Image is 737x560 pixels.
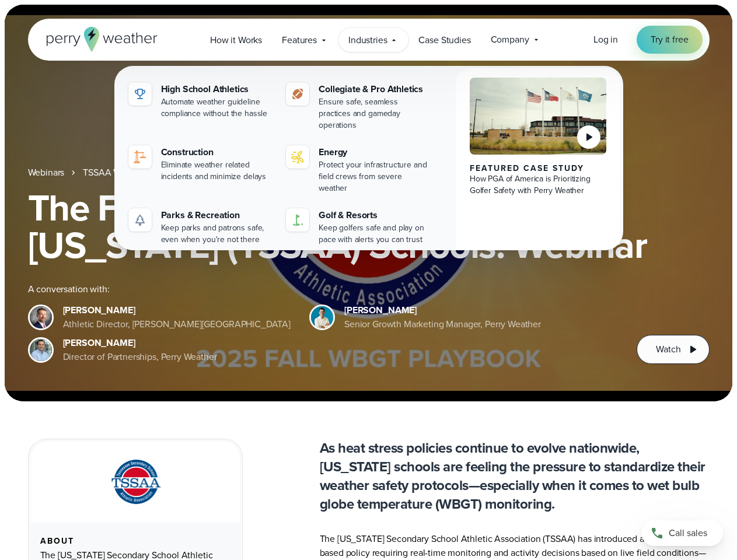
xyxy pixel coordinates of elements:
div: Featured Case Study [470,164,607,173]
div: [PERSON_NAME] [63,303,291,317]
img: proathletics-icon@2x-1.svg [291,87,305,101]
img: construction perry weather [133,150,147,164]
img: PGA of America, Frisco Campus [470,78,607,155]
span: Try it free [651,33,688,47]
a: construction perry weather Construction Eliminate weather related incidents and minimize delays [124,141,277,187]
div: A conversation with: [28,282,619,296]
img: Jeff Wood [30,339,52,361]
a: PGA of America, Frisco Campus Featured Case Study How PGA of America is Prioritizing Golfer Safet... [456,68,621,260]
a: Golf & Resorts Keep golfers safe and play on pace with alerts you can trust [281,204,435,250]
h1: The Fall WBGT Playbook for [US_STATE] (TSSAA) Schools: Webinar [28,189,710,264]
div: How PGA of America is Prioritizing Golfer Safety with Perry Weather [470,173,607,197]
a: Webinars [28,166,65,180]
a: Case Studies [408,28,480,52]
nav: Breadcrumb [28,166,710,180]
img: Brian Wyatt [30,306,52,328]
div: Golf & Resorts [319,208,430,222]
a: How it Works [200,28,272,52]
span: How it Works [210,33,262,47]
a: Call sales [641,520,723,546]
a: Parks & Recreation Keep parks and patrons safe, even when you're not there [124,204,277,250]
div: Collegiate & Pro Athletics [319,82,430,96]
div: [PERSON_NAME] [344,303,541,317]
a: Collegiate & Pro Athletics Ensure safe, seamless practices and gameday operations [281,78,435,136]
div: Director of Partnerships, Perry Weather [63,350,217,364]
img: TSSAA-Tennessee-Secondary-School-Athletic-Association.svg [96,456,174,509]
img: energy-icon@2x-1.svg [291,150,305,164]
img: golf-iconV2.svg [291,213,305,227]
div: About [40,537,230,546]
a: Try it free [637,26,702,54]
button: Watch [637,335,709,364]
div: Ensure safe, seamless practices and gameday operations [319,96,430,131]
span: Watch [656,342,680,356]
div: Eliminate weather related incidents and minimize delays [161,159,273,183]
img: highschool-icon.svg [133,87,147,101]
div: Energy [319,145,430,159]
a: Energy Protect your infrastructure and field crews from severe weather [281,141,435,199]
p: As heat stress policies continue to evolve nationwide, [US_STATE] schools are feeling the pressur... [320,439,710,513]
span: Case Studies [418,33,470,47]
div: Parks & Recreation [161,208,273,222]
span: Industries [348,33,387,47]
img: parks-icon-grey.svg [133,213,147,227]
div: Athletic Director, [PERSON_NAME][GEOGRAPHIC_DATA] [63,317,291,331]
img: Spencer Patton, Perry Weather [311,306,333,328]
a: High School Athletics Automate weather guideline compliance without the hassle [124,78,277,124]
div: Keep golfers safe and play on pace with alerts you can trust [319,222,430,246]
span: Company [491,33,529,47]
a: TSSAA WBGT Fall Playbook [83,166,194,180]
div: High School Athletics [161,82,273,96]
span: Call sales [669,526,707,540]
div: [PERSON_NAME] [63,336,217,350]
div: Construction [161,145,273,159]
a: Log in [593,33,618,47]
div: Protect your infrastructure and field crews from severe weather [319,159,430,194]
div: Automate weather guideline compliance without the hassle [161,96,273,120]
span: Features [282,33,317,47]
div: Senior Growth Marketing Manager, Perry Weather [344,317,541,331]
div: Keep parks and patrons safe, even when you're not there [161,222,273,246]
